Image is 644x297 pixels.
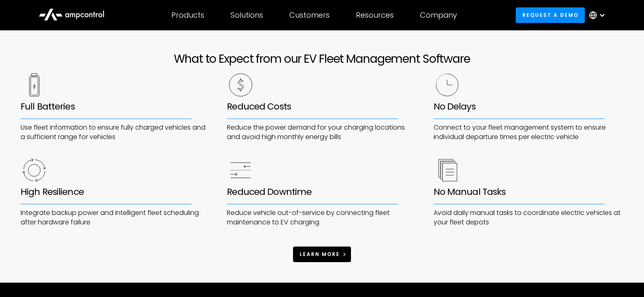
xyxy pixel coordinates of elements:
[420,11,457,20] div: Company
[171,11,204,20] div: Products
[300,251,340,258] span: learn more
[434,73,461,101] img: no delays
[227,208,417,227] p: Reduce vehicle out-of-service by connecting fleet maintenance to EV charging
[293,247,351,262] a: learn more
[231,11,263,20] div: Solutions
[434,187,623,197] h3: No Manual Tasks
[227,101,417,112] h3: Reduced Costs
[434,123,623,142] p: Connect to your fleet management system to ensure individual departure times per electric vehicle
[21,101,210,112] h3: Full Batteries
[516,7,585,23] a: Request a demo
[21,73,48,101] img: full batteries
[434,101,623,112] h3: No Delays
[227,123,417,142] p: Reduce the power demand for your charging locations and avoid high monthly energy bills
[356,11,394,20] div: Resources
[289,11,330,20] div: Customers
[21,123,210,142] p: Use fleet information to ensure fully charged vehicles and a sufficient range for vehicles
[21,158,48,187] img: high resilience
[434,158,461,187] img: no manual task
[21,187,210,197] h3: High Resilience
[227,73,254,101] img: reduced costs
[21,208,210,227] p: Integrate backup power and intelligent fleet scheduling after hardware failure
[434,208,623,227] p: Avoid daily manual tasks to coordinate electric vehicles at your fleet depots
[227,187,417,197] h3: Reduced Downtime
[174,52,470,66] h2: What to Expect from our EV Fleet Management Software
[227,158,254,187] img: reduced downtime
